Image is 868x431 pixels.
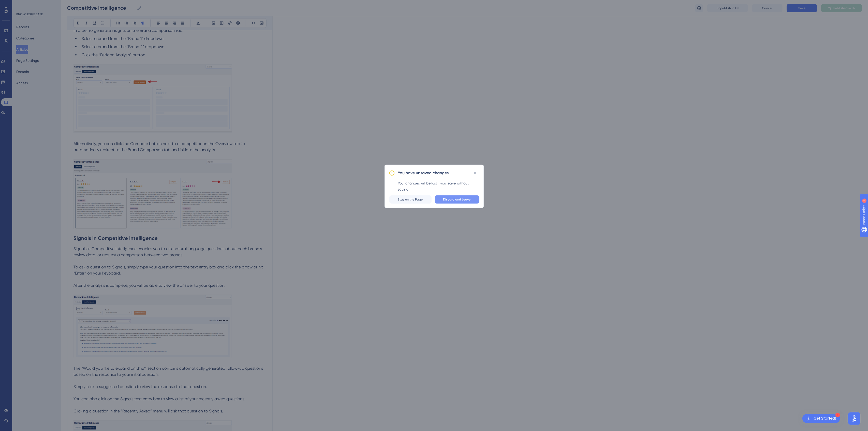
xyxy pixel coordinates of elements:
h2: You have unsaved changes. [398,170,450,176]
div: Get Started! [814,416,836,421]
div: 1 [835,413,840,417]
iframe: UserGuiding AI Assistant Launcher [847,411,862,426]
span: Stay on the Page [398,197,423,202]
span: Discard and Leave [443,197,471,202]
span: Need Help? [12,1,32,7]
div: Open Get Started! checklist, remaining modules: 1 [802,414,840,423]
div: Your changes will be lost if you leave without saving. [398,180,479,192]
img: launcher-image-alternative-text [805,415,812,422]
div: 1 [35,3,37,7]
